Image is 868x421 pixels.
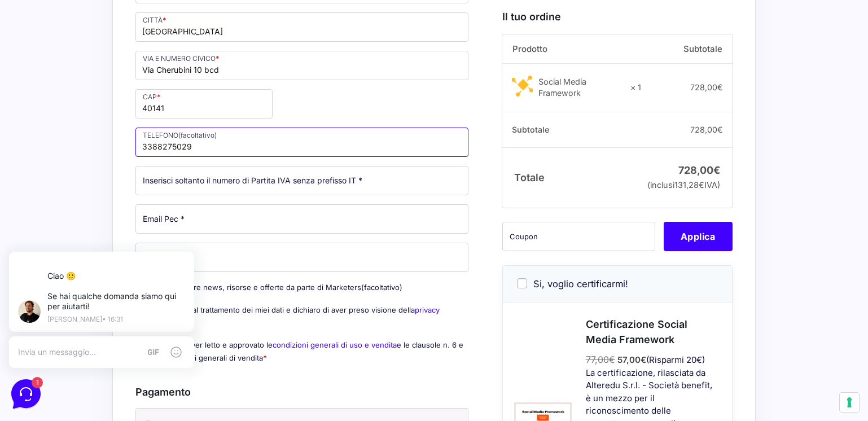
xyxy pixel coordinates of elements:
[502,147,642,207] th: Totale
[586,318,687,345] span: Certificazione Social Media Framework
[135,89,273,119] input: CAP *
[502,34,642,63] th: Prodotto
[113,316,121,324] span: 1
[517,278,527,288] input: Si, voglio certificarmi!
[47,77,184,88] p: Ciao 🙂 Se hai qualche domanda siamo qui per aiutarti!
[502,221,655,251] input: Coupon
[135,340,463,362] label: Dichiaro di aver letto e approvato le e le clausole n. 6 e 7 delle condizioni generali di vendita
[174,333,190,343] p: Aiuto
[25,210,185,221] input: Cerca un articolo...
[147,317,217,343] button: Aiuto
[14,102,212,136] a: [PERSON_NAME][PERSON_NAME], grazie mille. Ci teniamo molto ad essere precisi e ci assicuriamo di ...
[840,393,859,412] button: Le tue preferenze relative al consenso per le tecnologie di tracciamento
[273,340,397,349] a: condizioni generali di uso e vendita
[54,78,192,85] p: [PERSON_NAME] • 16:31
[47,120,179,131] p: [PERSON_NAME], grazie mille. Ci teniamo molto ad essere precisi e ci assicuriamo di avere tutti i...
[135,204,468,234] input: Email Pec *
[664,221,733,251] button: Applica
[135,283,402,292] label: Voglio ricevere news, risorse e offerte da parte di Marketers
[609,354,615,365] span: €
[34,333,53,343] p: Home
[135,166,468,195] input: Inserisci soltanto il numero di Partita IVA senza prefisso IT *
[14,59,212,93] a: [PERSON_NAME]Ciao 🙂 Se hai qualche domanda siamo qui per aiutarti!2 s fa1
[678,164,720,176] bdi: 728,00
[18,45,96,54] span: Le tue conversazioni
[713,164,720,176] span: €
[120,186,208,195] a: Apri Centro Assistenza
[135,243,468,272] input: Codice Destinatario *
[196,77,208,88] span: 1
[98,333,128,343] p: Messaggi
[47,63,184,74] span: [PERSON_NAME]
[617,354,646,365] span: 57,00
[586,354,615,365] span: 77,00
[100,45,208,54] a: [DEMOGRAPHIC_DATA] tutto
[18,108,41,130] img: dark
[690,82,723,92] bdi: 728,00
[18,186,88,195] span: Trova una risposta
[9,9,190,27] h2: Ciao da Marketers 👋
[533,278,628,289] span: Si, voglio certificarmi!
[54,33,192,43] p: Ciao 🙂
[18,64,41,87] img: dark
[641,34,733,63] th: Subtotale
[641,354,646,365] span: €
[538,76,622,99] div: Social Media Framework
[135,128,468,157] input: TELEFONO
[717,124,723,134] span: €
[73,147,166,156] span: Inizia una conversazione
[361,283,402,292] span: (facoltativo)
[699,180,704,190] span: €
[135,12,468,42] input: CITTÀ *
[135,51,468,80] input: VIA E NUMERO CIVICO *
[25,62,47,85] img: dark
[135,384,468,400] h3: Pagamento
[512,75,533,96] img: Social Media Framework
[717,82,723,92] span: €
[502,8,733,24] h3: Il tuo ordine
[502,112,642,148] th: Subtotale
[78,317,148,343] button: 1Messaggi
[674,180,704,190] span: 131,28
[135,305,440,327] label: Acconsento al trattamento dei miei dati e dichiaro di aver preso visione della
[47,107,179,118] span: [PERSON_NAME]
[647,180,720,190] small: (inclusi IVA)
[9,317,78,343] button: Home
[630,82,641,93] strong: × 1
[191,63,208,73] p: 2 s fa
[18,141,208,163] button: Inizia una conversazione
[9,377,43,411] iframe: Customerly Messenger Launcher
[690,124,723,134] bdi: 728,00
[54,53,192,73] p: Se hai qualche domanda siamo qui per aiutarti!
[186,107,208,117] p: 4 gg fa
